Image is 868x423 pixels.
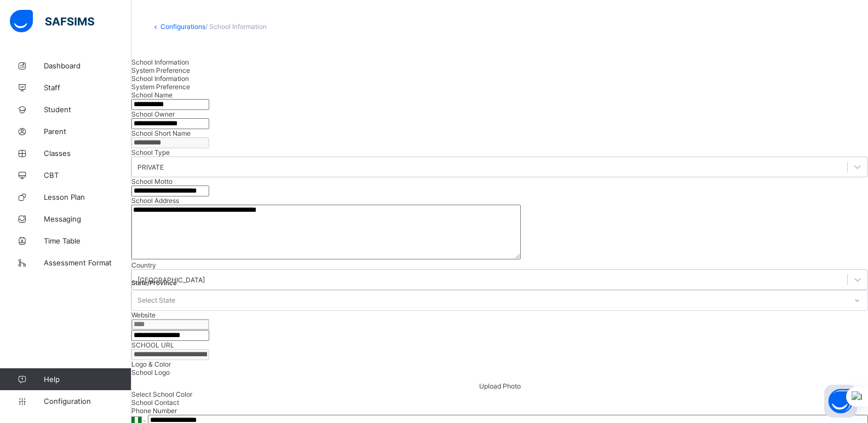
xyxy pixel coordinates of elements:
label: SCHOOL URL [131,341,174,349]
div: Select State [137,290,175,311]
span: Staff [44,83,131,92]
span: CBT [44,171,131,179]
span: Parent [44,127,131,136]
span: School Information [131,74,189,83]
span: Help [44,375,131,384]
span: State/Province [131,279,177,287]
span: Country [131,261,156,269]
span: Upload Photo [479,382,521,390]
span: School Type [131,148,170,157]
label: Website [131,311,156,319]
span: School Information [131,58,189,66]
span: Configuration [44,397,131,405]
span: System Preference [131,83,190,91]
div: PRIVATE [137,163,164,171]
div: Logo & Color [131,360,868,398]
span: Messaging [44,215,131,223]
button: Open asap [824,385,857,418]
span: / School Information [205,22,267,31]
span: School Contact [131,398,179,407]
label: Phone Number [131,407,177,415]
span: School Logo [131,368,170,376]
span: Student [44,105,131,114]
span: Time Table [44,236,131,245]
span: Select School Color [131,390,192,398]
span: Dashboard [44,61,131,70]
label: School Owner [131,110,175,118]
label: School Short Name [131,129,191,137]
label: School Address [131,196,179,205]
img: safsims [10,10,94,33]
div: [GEOGRAPHIC_DATA] [137,275,205,283]
label: School Name [131,91,173,99]
a: Configurations [160,22,205,31]
label: School Motto [131,177,173,186]
span: Lesson Plan [44,193,131,201]
span: Classes [44,149,131,158]
span: Assessment Format [44,258,131,267]
span: Logo & Color [131,360,171,368]
span: System Preference [131,66,190,74]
